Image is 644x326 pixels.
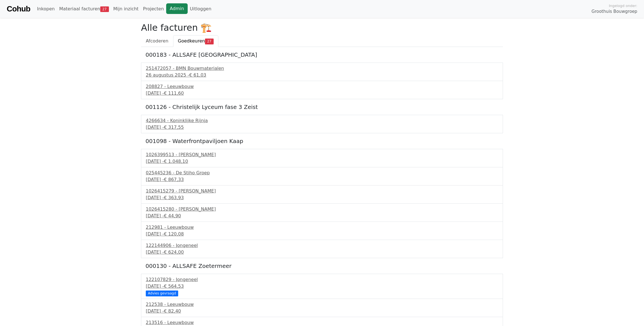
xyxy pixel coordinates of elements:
a: 1026415279 - [PERSON_NAME][DATE] -€ 363,93 [146,188,498,201]
a: 4266634 - Koninklijke Rijnja[DATE] -€ 317,55 [146,117,498,131]
a: 212538 - Leeuwbouw[DATE] -€ 82,40 [146,301,498,315]
div: [DATE] - [146,176,498,183]
a: Materiaal facturen27 [57,3,111,15]
a: Inkopen [35,3,57,15]
div: [DATE] - [146,249,498,256]
div: [DATE] - [146,213,498,219]
div: 1026399513 - [PERSON_NAME] [146,151,498,158]
span: 27 [100,6,109,12]
div: [DATE] - [146,90,498,97]
div: [DATE] - [146,124,498,131]
span: € 564,53 [164,284,184,289]
span: Afcoderen [146,38,168,44]
a: Cohub [7,2,30,16]
div: 122107829 - Jongeneel [146,276,498,283]
a: 251472057 - BMN Bouwmaterialen26 augustus 2025 -€ 61,03 [146,65,498,78]
div: [DATE] - [146,308,498,315]
div: 1026415280 - [PERSON_NAME] [146,206,498,213]
a: 212981 - Leeuwbouw[DATE] -€ 120,08 [146,224,498,237]
div: [DATE] - [146,158,498,165]
a: 1026399513 - [PERSON_NAME][DATE] -€ 1.048,10 [146,151,498,165]
h5: 000130 - ALLSAFE Zoetermeer [146,263,498,269]
div: [DATE] - [146,194,498,201]
div: 1026415279 - [PERSON_NAME] [146,188,498,194]
span: € 61,03 [189,72,206,78]
div: 122144906 - Jongeneel [146,242,498,249]
span: € 363,93 [164,195,184,200]
span: € 867,33 [164,177,184,182]
h2: Alle facturen 🏗️ [141,22,503,33]
div: [DATE] - [146,231,498,237]
a: Afcoderen [141,35,173,47]
span: € 624,00 [164,249,184,255]
h5: 001126 - Christelijk Lyceum fase 3 Zeist [146,104,498,110]
a: 122144906 - Jongeneel[DATE] -€ 624,00 [146,242,498,256]
div: 213516 - Leeuwbouw [146,319,498,326]
h5: 001098 - Waterfrontpaviljoen Kaap [146,138,498,144]
a: Uitloggen [188,3,214,15]
a: Goedkeuren27 [173,35,218,47]
div: 212981 - Leeuwbouw [146,224,498,231]
span: Ingelogd onder: [609,3,637,8]
span: € 317,55 [164,125,184,130]
span: € 120,08 [164,231,184,237]
a: Projecten [141,3,166,15]
span: € 111,60 [164,91,184,96]
a: 208827 - Leeuwbouw[DATE] -€ 111,60 [146,83,498,97]
a: Admin [166,3,188,14]
span: 27 [205,39,214,44]
h5: 000183 - ALLSAFE [GEOGRAPHIC_DATA] [146,51,498,58]
a: 025445236 - De Stiho Groep[DATE] -€ 867,33 [146,170,498,183]
div: 251472057 - BMN Bouwmaterialen [146,65,498,72]
span: Groothuis Bouwgroep [591,8,637,15]
div: Advies gevraagd [146,291,178,296]
div: 26 augustus 2025 - [146,72,498,78]
a: Mijn inzicht [111,3,141,15]
div: 025445236 - De Stiho Groep [146,170,498,176]
span: Goedkeuren [178,38,205,44]
div: 208827 - Leeuwbouw [146,83,498,90]
span: € 1.048,10 [164,159,188,164]
span: € 44,90 [164,213,181,218]
div: [DATE] - [146,283,498,290]
a: 1026415280 - [PERSON_NAME][DATE] -€ 44,90 [146,206,498,219]
a: 122107829 - Jongeneel[DATE] -€ 564,53 Advies gevraagd [146,276,498,296]
span: € 82,40 [164,308,181,314]
div: 4266634 - Koninklijke Rijnja [146,117,498,124]
div: 212538 - Leeuwbouw [146,301,498,308]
